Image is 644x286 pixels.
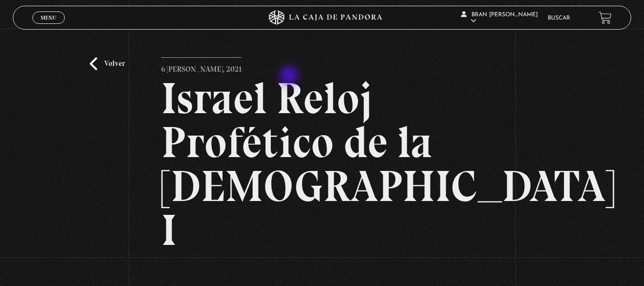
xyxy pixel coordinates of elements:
span: Cerrar [37,23,60,30]
span: Menu [41,15,56,21]
h2: Israel Reloj Profético de la [DEMOGRAPHIC_DATA] I [161,76,482,252]
span: Bran [PERSON_NAME] [461,12,538,24]
p: 6 [PERSON_NAME], 2021 [161,57,242,76]
a: Volver [90,57,125,70]
a: View your shopping cart [599,11,612,24]
a: Buscar [548,15,570,21]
